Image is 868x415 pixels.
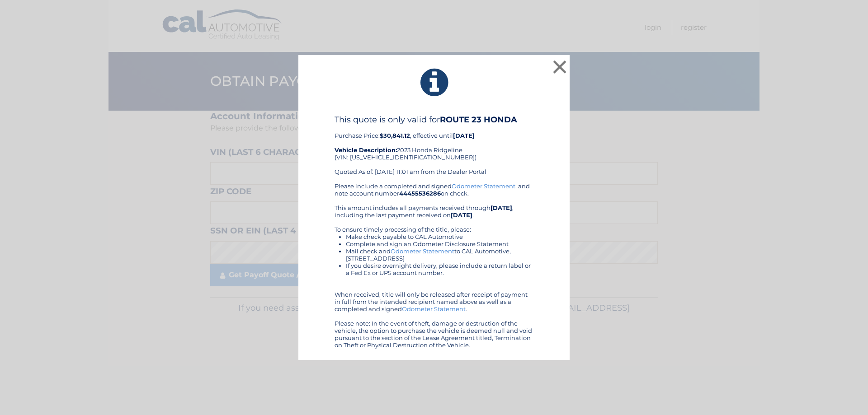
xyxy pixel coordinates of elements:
a: Odometer Statement [452,182,515,190]
button: × [551,58,569,76]
b: 44455536286 [399,190,441,197]
div: Purchase Price: , effective until 2023 Honda Ridgeline (VIN: [US_VEHICLE_IDENTIFICATION_NUMBER]) ... [335,115,533,182]
div: Please include a completed and signed , and note account number on check. This amount includes al... [335,182,533,349]
b: [DATE] [451,211,472,219]
strong: Vehicle Description: [335,146,397,154]
b: $30,841.12 [380,132,410,139]
li: Make check payable to CAL Automotive [346,233,533,240]
li: Complete and sign an Odometer Disclosure Statement [346,240,533,247]
li: Mail check and to CAL Automotive, [STREET_ADDRESS] [346,247,533,262]
b: [DATE] [453,132,475,139]
li: If you desire overnight delivery, please include a return label or a Fed Ex or UPS account number. [346,262,533,276]
a: Odometer Statement [402,305,466,312]
h4: This quote is only valid for [335,115,533,125]
a: Odometer Statement [391,247,454,255]
b: [DATE] [491,204,512,211]
b: ROUTE 23 HONDA [440,115,517,125]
